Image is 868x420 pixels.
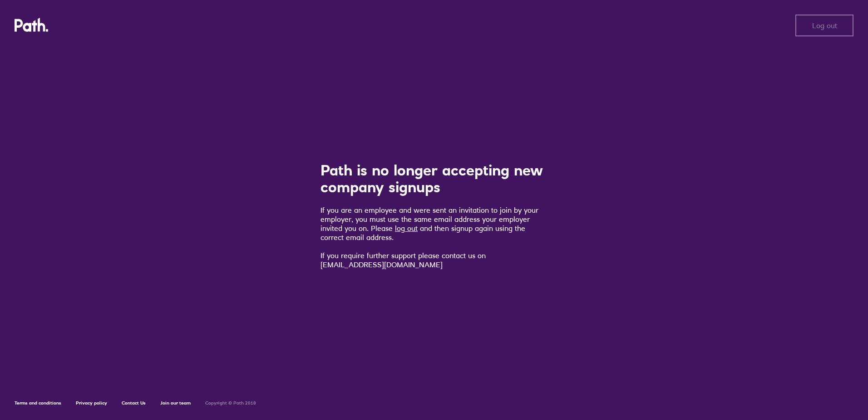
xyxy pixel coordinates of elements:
a: Join our team [160,400,191,406]
a: Contact Us [122,400,146,406]
a: Terms and conditions [15,400,61,406]
p: If you are an employee and were sent an invitation to join by your employer, you must use the sam... [321,205,547,269]
a: log out [395,224,418,233]
h6: Copyright © Path 2018 [205,400,256,406]
span: Log out [812,21,837,30]
h1: Path is no longer accepting new company signups [321,162,547,196]
a: Privacy policy [76,400,107,406]
button: Log out [795,15,853,36]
